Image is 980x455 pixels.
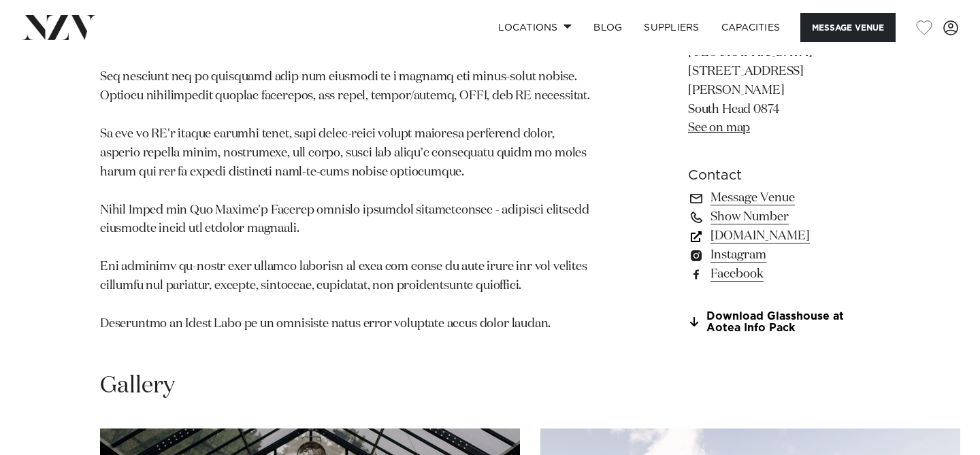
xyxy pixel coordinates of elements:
[688,207,880,226] a: Show Number
[688,246,880,265] a: Instagram
[487,13,583,42] a: Locations
[710,13,791,42] a: Capacities
[688,311,880,334] a: Download Glasshouse at Aotea Info Pack
[688,226,880,246] a: [DOMAIN_NAME]
[100,371,175,401] h2: Gallery
[688,165,880,186] h6: Contact
[800,13,896,42] button: Message Venue
[22,15,96,39] img: nzv-logo.png
[688,265,880,284] a: Facebook
[688,122,750,134] a: See on map
[688,188,880,207] a: Message Venue
[633,13,710,42] a: SUPPLIERS
[583,13,633,42] a: BLOG
[688,24,880,138] p: Glasshouse at [GEOGRAPHIC_DATA] [STREET_ADDRESS][PERSON_NAME] South Head 0874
